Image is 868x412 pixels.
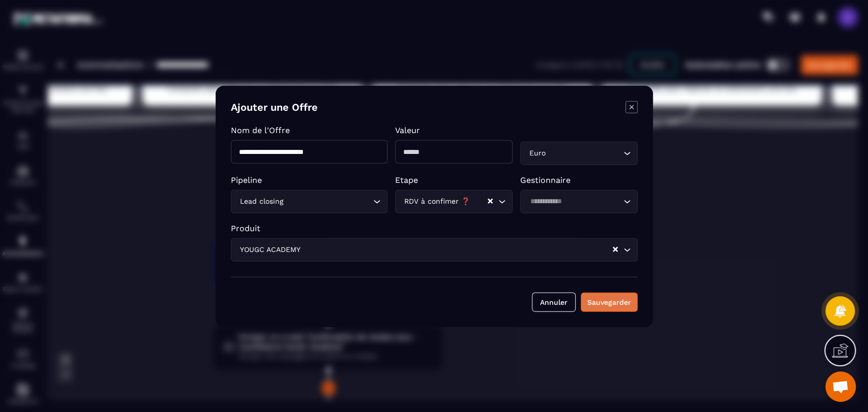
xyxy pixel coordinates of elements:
button: Sauvegarder [581,292,638,311]
p: Pipeline [231,175,387,184]
span: YOUGC ACADEMY [237,244,303,255]
input: Search for option [303,244,612,255]
div: Search for option [395,189,513,213]
span: Euro [527,147,548,159]
p: Gestionnaire [520,175,638,184]
h4: Ajouter une Offre [231,101,318,115]
div: Search for option [520,189,638,213]
p: Valeur [395,125,513,135]
input: Search for option [472,196,487,207]
p: Produit [231,223,638,233]
span: Lead closing [237,196,285,207]
div: Search for option [231,238,638,261]
div: Search for option [231,189,387,213]
button: Clear Selected [613,245,618,253]
button: Clear Selected [488,197,493,205]
div: Search for option [520,141,638,165]
p: Etape [395,175,513,184]
div: Ouvrir le chat [825,371,856,402]
button: Annuler [532,292,576,311]
p: Nom de l'Offre [231,125,387,135]
input: Search for option [527,196,621,207]
input: Search for option [548,147,621,159]
span: RDV à confimer ❓ [402,196,472,207]
input: Search for option [285,196,371,207]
